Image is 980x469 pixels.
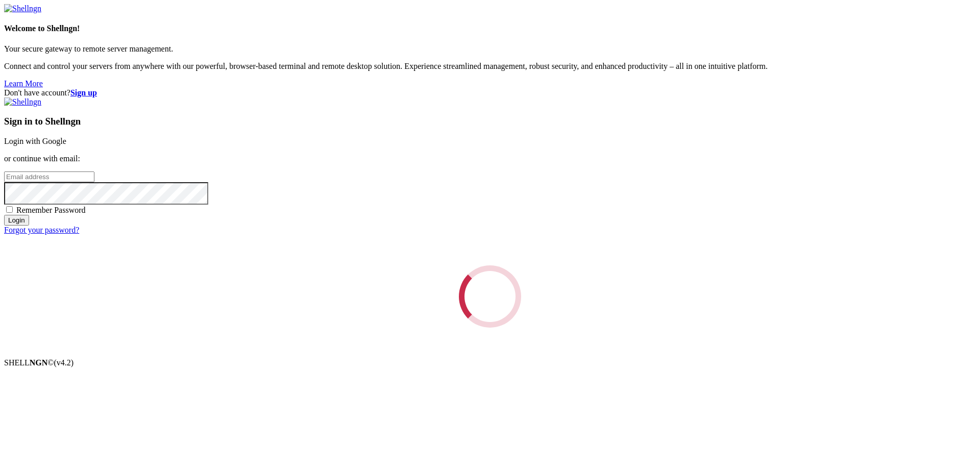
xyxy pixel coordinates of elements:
a: Login with Google [4,137,66,145]
div: Don't have account? [4,88,976,97]
p: or continue with email: [4,154,976,163]
a: Sign up [70,88,97,97]
h4: Welcome to Shellngn! [4,24,976,33]
span: Remember Password [16,206,86,214]
img: Shellngn [4,4,41,13]
p: Your secure gateway to remote server management. [4,44,976,54]
input: Remember Password [6,206,13,213]
input: Login [4,215,29,226]
a: Learn More [4,79,43,88]
p: Connect and control your servers from anywhere with our powerful, browser-based terminal and remo... [4,62,976,71]
span: 4.2.0 [54,358,74,367]
b: NGN [30,358,48,367]
div: Loading... [459,265,521,328]
img: Shellngn [4,97,41,107]
h3: Sign in to Shellngn [4,116,976,127]
a: Forgot your password? [4,226,79,234]
span: SHELL © [4,358,73,367]
input: Email address [4,171,94,182]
